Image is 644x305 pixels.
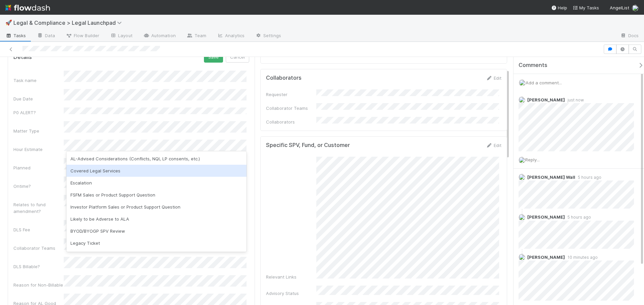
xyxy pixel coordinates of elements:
div: Legacy Ticket [66,237,247,249]
div: Due Date [13,95,64,102]
div: Planned [13,164,64,171]
div: Help [551,4,567,11]
div: Collaborators [266,119,316,125]
span: Flow Builder [66,32,99,39]
a: Edit [486,143,501,148]
span: [PERSON_NAME] [527,254,565,260]
a: Automation [138,31,181,42]
button: Save [204,51,223,63]
div: Escalation [66,177,247,189]
div: Reason for Non-Billable [13,282,64,288]
div: Relates to fund amendment? [13,201,64,215]
div: Matter Type [13,128,64,134]
div: Task name [13,77,64,84]
img: logo-inverted-e16ddd16eac7371096b0.svg [5,2,50,13]
div: DLS Fee [13,226,64,233]
div: P0 ALERT? [13,109,64,116]
div: Advisory Status [266,290,316,297]
span: 10 minutes ago [565,255,598,260]
img: avatar_0a9e60f7-03da-485c-bb15-a40c44fcec20.png [519,214,525,221]
img: avatar_ba76ddef-3fd0-4be4-9bc3-126ad567fcd5.png [632,5,639,11]
h5: Specific SPV, Fund, or Customer [266,142,350,149]
a: Edit [486,75,501,81]
img: avatar_041b9f3e-9684-4023-b9b7-2f10de55285d.png [519,174,525,180]
div: BYOD/BYOGP SPV Review [66,225,247,237]
span: Tasks [5,32,26,39]
div: AL-Advised Considerations (Conflicts, NQI, LP consents, etc.) [66,153,247,165]
button: Cancel [226,51,249,63]
span: [PERSON_NAME] [527,97,565,102]
a: Team [181,31,212,42]
div: Collaborator Teams [13,245,64,251]
a: My Tasks [573,4,599,11]
div: Investor Platform Sales or Product Support Question [66,201,247,213]
div: Likely to be Adverse to ALA [66,213,247,225]
div: Ontime? [13,183,64,189]
div: FSFM Sales or Product Support Question [66,189,247,201]
a: Layout [105,31,138,42]
span: 🚀 [5,20,12,25]
span: Add a comment... [526,80,562,85]
img: avatar_ba76ddef-3fd0-4be4-9bc3-126ad567fcd5.png [519,79,526,86]
span: Legal & Compliance > Legal Launchpad [13,19,125,26]
img: avatar_ba76ddef-3fd0-4be4-9bc3-126ad567fcd5.png [519,96,525,103]
a: Docs [615,31,644,42]
div: Relevant Links [266,274,316,280]
h5: Details [13,54,32,61]
a: Settings [250,31,286,42]
span: [PERSON_NAME] [527,214,565,220]
div: Hour Estimate [13,146,64,153]
img: avatar_ba76ddef-3fd0-4be4-9bc3-126ad567fcd5.png [519,157,525,163]
h5: Collaborators [266,75,302,81]
div: Covered Legal Services [66,165,247,177]
span: Reply... [525,157,540,162]
a: Data [32,31,60,42]
span: Comments [519,62,547,69]
span: 5 hours ago [575,175,601,180]
span: AngelList [610,5,629,10]
img: avatar_0a9e60f7-03da-485c-bb15-a40c44fcec20.png [519,254,525,260]
span: [PERSON_NAME] Wall [527,174,575,180]
div: Requester [266,91,316,98]
span: just now [565,97,584,102]
div: Collaborator Teams [266,105,316,111]
span: 5 hours ago [565,215,591,220]
a: Analytics [212,31,250,42]
span: My Tasks [573,5,599,10]
div: DLS Billable? [13,263,64,270]
div: Broker Dealer Work [66,249,247,261]
a: Flow Builder [60,31,105,42]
